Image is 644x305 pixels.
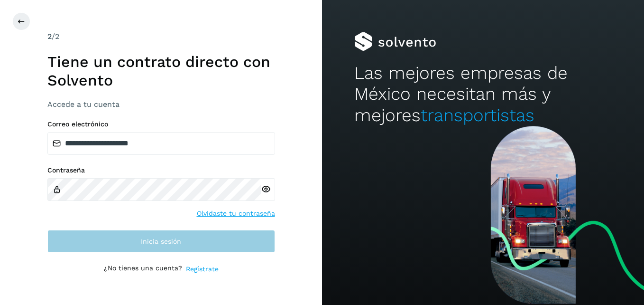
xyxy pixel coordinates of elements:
[47,120,275,128] label: Correo electrónico
[47,53,275,89] h1: Tiene un contrato directo con Solvento
[421,105,534,125] span: transportistas
[197,209,275,219] a: Olvidaste tu contraseña
[186,264,219,274] a: Regístrate
[354,63,612,126] h2: Las mejores empresas de México necesitan más y mejores
[47,100,275,109] h3: Accede a tu cuenta
[47,31,275,42] div: /2
[47,32,52,41] span: 2
[47,230,275,253] button: Inicia sesión
[47,166,275,174] label: Contraseña
[141,238,181,245] span: Inicia sesión
[104,264,182,274] p: ¿No tienes una cuenta?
